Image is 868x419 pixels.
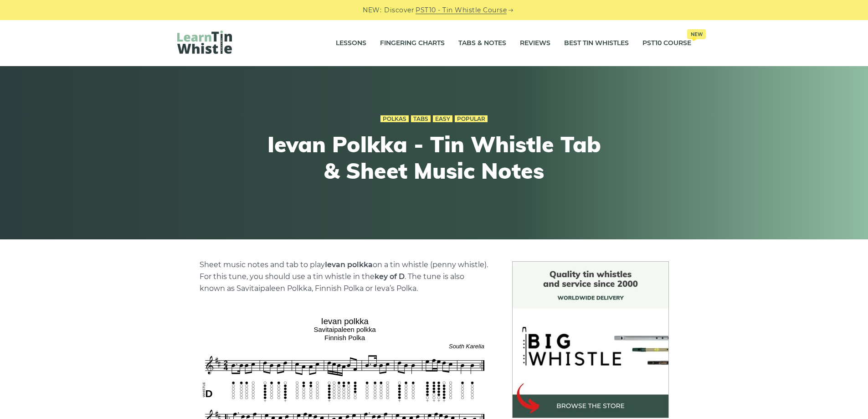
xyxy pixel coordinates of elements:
[375,272,405,281] strong: key of D
[177,31,232,54] img: LearnTinWhistle.com
[433,115,452,123] a: Easy
[200,259,490,295] p: Sheet music notes and tab to play on a tin whistle (penny whistle). For this tune, you should use...
[411,115,431,123] a: Tabs
[642,32,691,55] a: PST10 CourseNew
[336,32,366,55] a: Lessons
[458,32,506,55] a: Tabs & Notes
[455,115,488,123] a: Popular
[520,32,550,55] a: Reviews
[564,32,629,55] a: Best Tin Whistles
[380,115,409,123] a: Polkas
[325,260,373,269] strong: Ievan polkka
[512,261,669,418] img: BigWhistle Tin Whistle Store
[687,29,706,39] span: New
[380,32,445,55] a: Fingering Charts
[267,131,602,184] h1: Ievan Polkka - Tin Whistle Tab & Sheet Music Notes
